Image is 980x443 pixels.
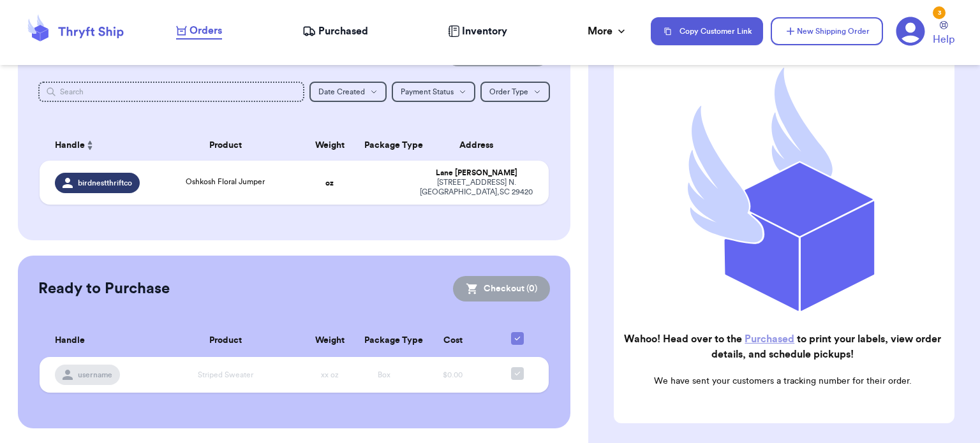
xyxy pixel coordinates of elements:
span: Orders [189,23,222,38]
span: Order Type [489,88,528,96]
p: We have sent your customers a tracking number for their order. [624,375,942,388]
h2: Ready to Purchase [38,279,170,299]
a: Orders [176,23,222,40]
a: Help [933,21,954,47]
button: Order Type [480,82,550,102]
a: Inventory [448,24,507,39]
span: Handle [55,139,85,152]
button: Copy Customer Link [651,17,763,45]
span: Oshkosh Floral Jumper [186,178,265,185]
span: username [78,370,112,380]
button: Sort ascending [85,138,95,153]
span: Box [378,371,390,379]
div: [STREET_ADDRESS] N. [GEOGRAPHIC_DATA] , SC 29420 [419,178,533,197]
th: Address [412,130,549,161]
span: Inventory [462,24,507,39]
th: Package Type [357,324,412,357]
span: Payment Status [401,88,454,96]
span: Date Created [318,88,365,96]
div: 3 [933,6,946,19]
a: Purchased [745,334,794,344]
button: Checkout (0) [453,276,550,301]
th: Product [149,130,302,161]
button: Date Created [309,82,387,102]
th: Package Type [357,130,412,161]
span: $0.00 [443,371,463,379]
th: Product [149,324,302,357]
span: birdnestthriftco [78,178,132,188]
input: Search [38,82,304,102]
span: Help [933,32,954,47]
a: Purchased [302,24,368,39]
span: Striped Sweater [198,371,253,379]
th: Cost [412,324,494,357]
button: Payment Status [392,82,475,102]
button: New Shipping Order [771,17,883,45]
th: Weight [302,324,357,357]
a: 3 [896,17,925,46]
span: Purchased [318,24,368,39]
h2: Wahoo! Head over to the to print your labels, view order details, and schedule pickups! [624,331,942,362]
th: Weight [302,130,357,161]
span: Handle [55,334,85,347]
span: xx oz [321,371,339,379]
div: More [588,24,628,39]
strong: oz [325,179,334,187]
div: Lane [PERSON_NAME] [419,168,533,178]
